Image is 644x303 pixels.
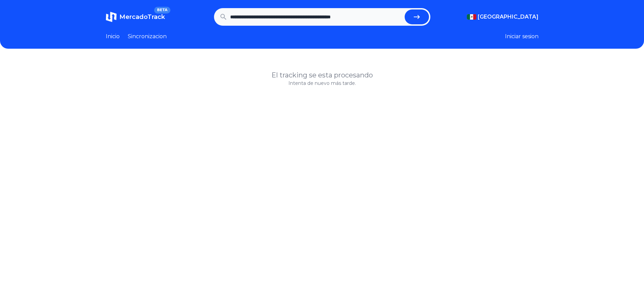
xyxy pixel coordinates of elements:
[106,11,165,22] a: MercadoTrackBETA
[154,7,170,14] span: BETA
[467,14,476,20] img: Mexico
[505,32,539,41] button: Iniciar sesion
[106,80,539,87] p: Intenta de nuevo más tarde.
[467,13,539,21] button: [GEOGRAPHIC_DATA]
[106,11,117,22] img: MercadoTrack
[106,32,120,41] a: Inicio
[119,13,165,21] span: MercadoTrack
[478,13,539,21] span: [GEOGRAPHIC_DATA]
[128,32,167,41] a: Sincronizacion
[106,70,539,80] h1: El tracking se esta procesando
